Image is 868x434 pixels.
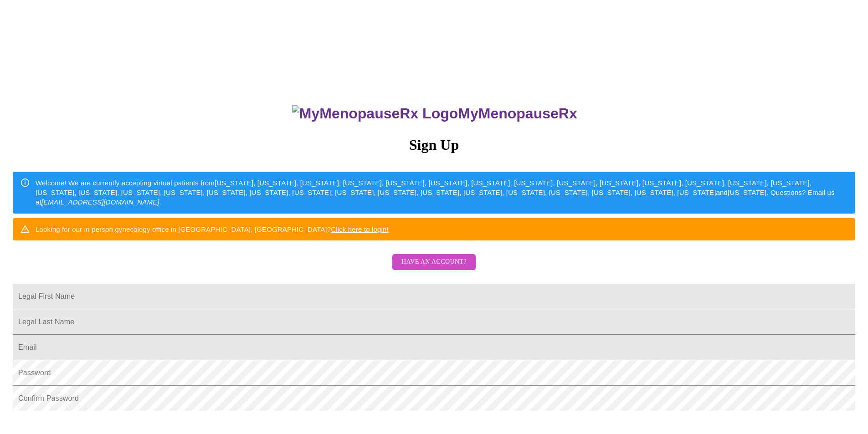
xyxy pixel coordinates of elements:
h3: MyMenopauseRx [14,105,856,122]
a: Have an account? [390,264,478,272]
h3: Sign Up [13,137,855,153]
em: [EMAIL_ADDRESS][DOMAIN_NAME] [41,198,159,206]
div: Welcome! We are currently accepting virtual patients from [US_STATE], [US_STATE], [US_STATE], [US... [36,174,848,211]
img: MyMenopauseRx Logo [292,105,458,122]
span: Have an account? [401,256,467,268]
div: Looking for our in person gynecology office in [GEOGRAPHIC_DATA], [GEOGRAPHIC_DATA]? [36,221,389,238]
a: Click here to login! [331,225,389,233]
button: Have an account? [392,254,476,270]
